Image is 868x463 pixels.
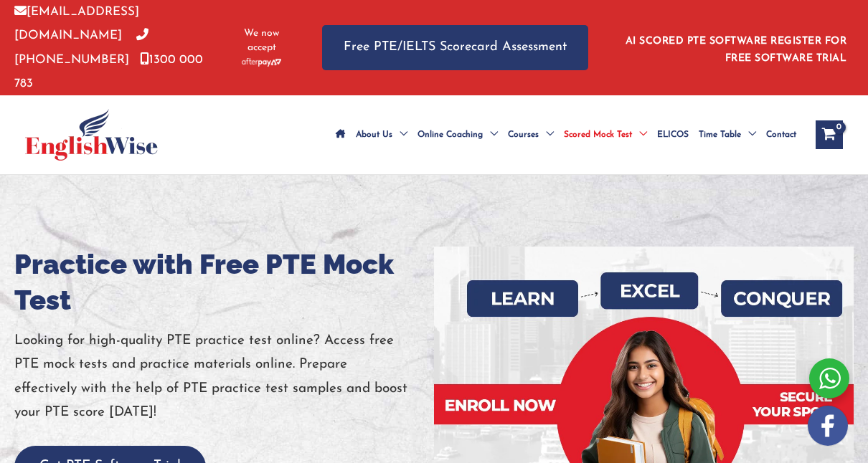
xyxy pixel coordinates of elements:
span: About Us [356,110,392,160]
a: 1300 000 783 [14,54,203,90]
span: Menu Toggle [741,110,756,160]
img: white-facebook.png [808,406,848,446]
span: ELICOS [657,110,689,160]
img: Afterpay-Logo [242,58,281,66]
a: Free PTE/IELTS Scorecard Assessment [322,25,588,70]
aside: Header Widget 1 [617,24,854,71]
span: Menu Toggle [392,110,407,160]
a: Time TableMenu Toggle [694,110,761,160]
a: [PHONE_NUMBER] [14,29,148,65]
nav: Site Navigation: Main Menu [331,110,801,160]
a: Online CoachingMenu Toggle [412,110,503,160]
a: About UsMenu Toggle [351,110,412,160]
a: Scored Mock TestMenu Toggle [559,110,652,160]
span: Contact [766,110,796,160]
a: View Shopping Cart, empty [816,120,843,149]
p: Looking for high-quality PTE practice test online? Access free PTE mock tests and practice materi... [14,329,434,424]
img: cropped-ew-logo [25,109,158,161]
span: Menu Toggle [483,110,498,160]
span: Scored Mock Test [564,110,632,160]
a: Contact [761,110,801,160]
span: Time Table [699,110,741,160]
span: Menu Toggle [632,110,647,160]
a: [EMAIL_ADDRESS][DOMAIN_NAME] [14,6,139,42]
span: Courses [508,110,539,160]
span: Menu Toggle [539,110,554,160]
a: ELICOS [652,110,694,160]
span: We now accept [237,27,286,55]
h1: Practice with Free PTE Mock Test [14,247,434,318]
span: Online Coaching [418,110,483,160]
a: CoursesMenu Toggle [503,110,559,160]
a: AI SCORED PTE SOFTWARE REGISTER FOR FREE SOFTWARE TRIAL [626,36,847,64]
